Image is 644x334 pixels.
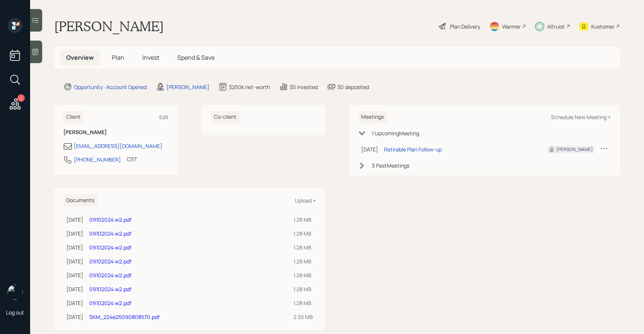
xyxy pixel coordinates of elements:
div: [PHONE_NUMBER] [74,156,121,163]
a: SKM_224e25090808570.pdf [89,313,160,320]
div: [DATE] [66,257,83,265]
div: Opportunity · Account Opened [74,83,147,91]
a: 09102024 w2.pdf [89,244,131,251]
div: Kustomer [591,23,615,30]
a: 09102024 w2.pdf [89,299,131,307]
div: 1.28 MB [293,216,313,224]
img: sami-boghos-headshot.png [8,285,23,300]
a: 09102024 w2.pdf [89,272,131,279]
div: [DATE] [66,271,83,279]
div: [DATE] [66,285,83,293]
a: 09102024 w2.pdf [89,286,131,293]
div: 1.28 MB [293,257,313,265]
div: $0 deposited [337,83,369,91]
h1: [PERSON_NAME] [54,18,164,35]
a: 09102024 w2.pdf [89,258,131,265]
div: Upload + [295,197,316,204]
div: 1.28 MB [293,299,313,307]
div: [DATE] [361,145,378,153]
span: Plan [112,53,124,62]
div: [DATE] [66,313,83,321]
div: 2.55 MB [293,313,313,321]
a: 09102024 w2.pdf [89,230,131,237]
div: Plan Delivery [450,23,480,30]
span: Overview [66,53,94,62]
div: [DATE] [66,216,83,224]
div: CST [127,155,137,163]
h6: Client [63,111,84,123]
div: 2 [17,94,25,102]
div: $0 invested [290,83,318,91]
div: 1 Upcoming Meeting [372,129,419,137]
span: Invest [142,53,159,62]
div: 1.28 MB [293,243,313,251]
div: [PERSON_NAME] [166,83,209,91]
div: [PERSON_NAME] [556,146,593,153]
div: Warmer [502,23,521,30]
div: Altruist [547,23,565,30]
div: [DATE] [66,230,83,237]
div: Log out [6,309,24,316]
span: Spend & Save [177,53,215,62]
div: Retirable Plan Follow-up [384,145,442,153]
div: $250k net-worth [229,83,270,91]
div: 1.28 MB [293,271,313,279]
div: [DATE] [66,299,83,307]
a: 09102024 w2.pdf [89,216,131,223]
div: [DATE] [66,243,83,251]
h6: Documents [63,194,97,207]
div: 1.28 MB [293,230,313,237]
div: 3 Past Meeting s [372,162,409,169]
div: 1.28 MB [293,285,313,293]
div: Edit [159,113,169,121]
div: Schedule New Meeting + [551,113,611,121]
div: [EMAIL_ADDRESS][DOMAIN_NAME] [74,142,162,150]
h6: [PERSON_NAME] [63,129,169,136]
h6: Meetings [358,111,387,123]
h6: Co-client [211,111,240,123]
